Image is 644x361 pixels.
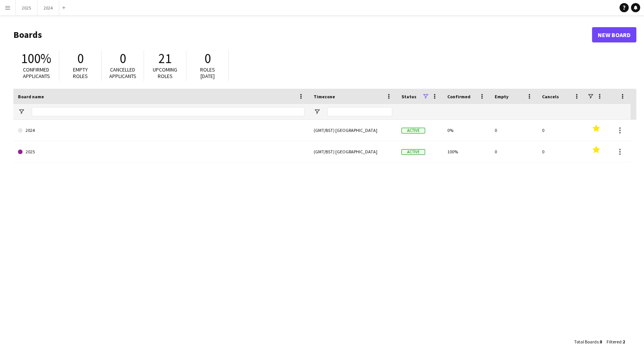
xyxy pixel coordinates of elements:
[309,120,397,141] div: (GMT/BST) [GEOGRAPHIC_DATA]
[447,94,471,99] span: Confirmed
[18,120,304,141] a: 2024
[13,29,592,41] h1: Boards
[16,0,37,15] button: 2025
[401,149,425,155] span: Active
[159,50,172,67] span: 21
[314,108,320,115] button: Open Filter Menu
[77,50,84,67] span: 0
[18,94,44,99] span: Board name
[495,94,508,99] span: Empty
[21,50,51,67] span: 100%
[18,141,304,163] a: 2025
[109,66,136,80] span: Cancelled applicants
[537,141,585,162] div: 0
[327,107,392,116] input: Timezone Filter Input
[592,27,636,42] a: New Board
[204,50,211,67] span: 0
[401,128,425,133] span: Active
[73,66,88,80] span: Empty roles
[32,107,304,116] input: Board name Filter Input
[574,339,599,345] span: Total Boards
[443,141,490,162] div: 100%
[443,120,490,141] div: 0%
[574,334,602,349] div: :
[18,108,25,115] button: Open Filter Menu
[314,94,335,99] span: Timezone
[23,66,50,80] span: Confirmed applicants
[309,141,397,162] div: (GMT/BST) [GEOGRAPHIC_DATA]
[607,339,621,345] span: Filtered
[120,50,126,67] span: 0
[200,66,215,80] span: Roles [DATE]
[490,141,537,162] div: 0
[600,339,602,345] span: 8
[623,339,625,345] span: 2
[542,94,559,99] span: Cancels
[37,0,59,15] button: 2024
[537,120,585,141] div: 0
[607,334,625,349] div: :
[490,120,537,141] div: 0
[401,94,416,99] span: Status
[153,66,177,80] span: Upcoming roles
